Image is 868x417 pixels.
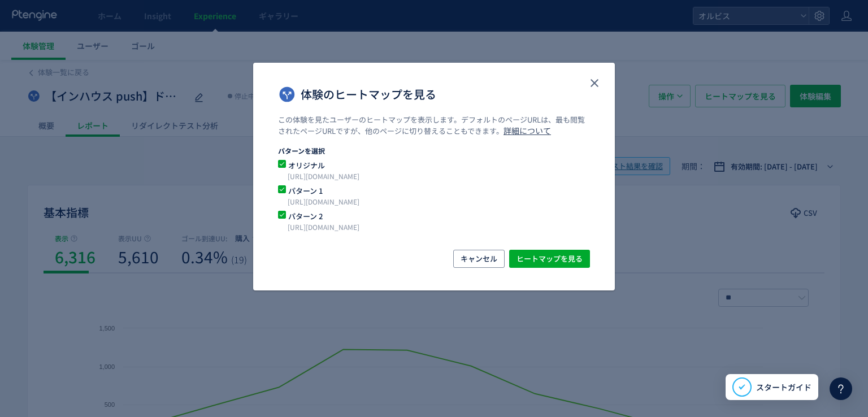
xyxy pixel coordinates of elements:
[288,171,553,182] p: [URL][DOMAIN_NAME]
[461,250,497,268] span: キャンセル
[756,381,811,393] span: スタートガイド
[288,196,553,207] p: [URL][DOMAIN_NAME]
[286,185,568,196] span: パターン 1
[286,160,568,171] span: オリジナル
[301,85,436,103] span: 体験のヒートマップを見る
[504,125,551,136] a: 詳細について
[278,146,590,155] div: パターンを選択
[288,221,553,233] p: [URL][DOMAIN_NAME]
[509,250,590,268] button: ヒートマップを見る
[278,115,590,146] div: この体験を見たユーザーのヒートマップを表示します。デフォルトのページURLは、最も閲覧されたページURLですが、他のページに切り替えることもできます。
[517,250,583,268] span: ヒートマップを見る
[453,250,505,268] button: キャンセル
[286,211,568,221] span: パターン 2
[253,63,615,290] div: 体験のヒートマップを見る
[585,74,604,92] button: close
